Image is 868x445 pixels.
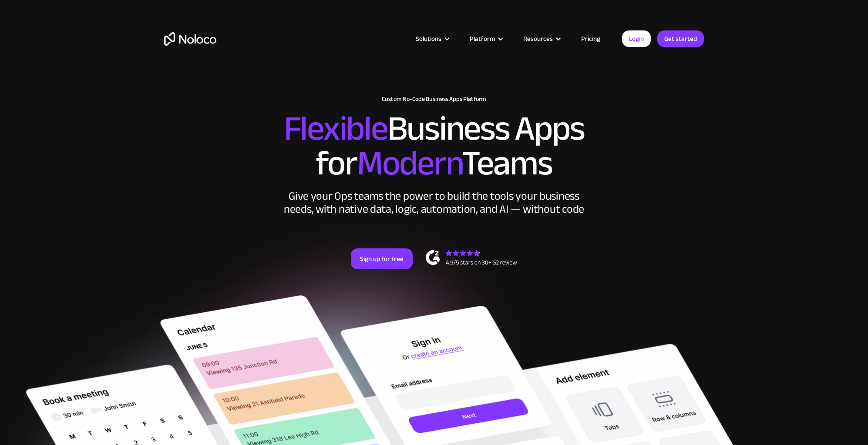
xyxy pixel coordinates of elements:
div: Solutions [405,33,459,44]
div: Resources [512,33,570,44]
div: Give your Ops teams the power to build the tools your business needs, with native data, logic, au... [282,190,586,216]
span: Flexible [284,96,387,161]
a: Login [622,30,651,47]
div: Platform [459,33,512,44]
h1: Custom No-Code Business Apps Platform [164,96,704,103]
a: home [164,32,216,46]
div: Platform [470,33,495,44]
div: Solutions [416,33,441,44]
a: Pricing [570,33,611,44]
span: Modern [357,131,462,196]
div: Resources [523,33,553,44]
a: Get started [657,30,704,47]
a: Sign up for free [351,248,413,269]
h2: Business Apps for Teams [164,111,704,181]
